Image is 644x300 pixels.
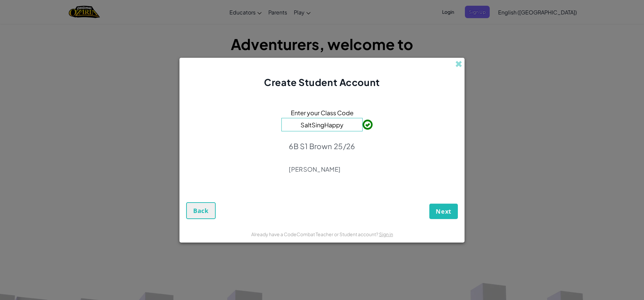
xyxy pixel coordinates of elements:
span: Already have a CodeCombat Teacher or Student account? [251,231,379,237]
span: Enter your Class Code [291,108,354,118]
p: [PERSON_NAME] [289,165,355,173]
p: 6B S1 Brown 25/26 [289,141,355,151]
span: Next [436,207,451,215]
a: Sign in [379,231,393,237]
button: Back [186,202,216,219]
span: Back [193,207,209,215]
span: Create Student Account [264,76,380,88]
button: Next [429,204,458,219]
